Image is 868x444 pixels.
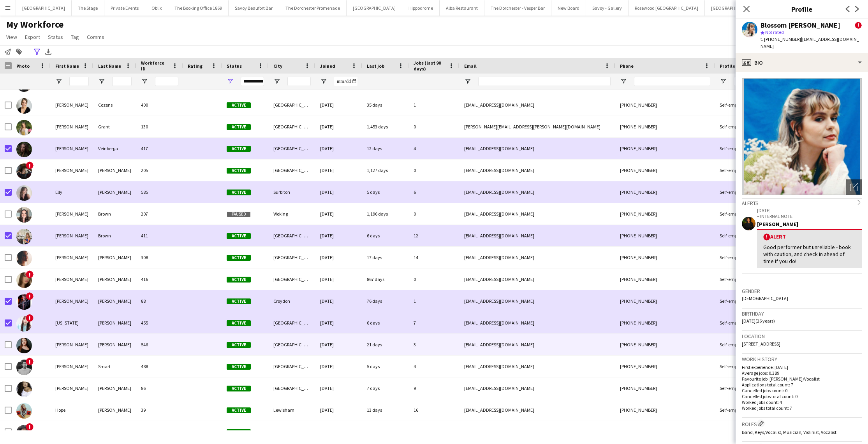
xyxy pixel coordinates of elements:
[227,298,251,304] span: Active
[742,78,862,195] img: Crew avatar or photo
[615,181,715,203] div: [PHONE_NUMBER]
[715,116,765,137] div: Self-employed Crew
[615,269,715,290] div: [PHONE_NUMBER]
[93,247,136,268] div: [PERSON_NAME]
[362,356,409,377] div: 5 days
[315,334,362,355] div: [DATE]
[269,94,315,116] div: [GEOGRAPHIC_DATA]
[273,63,282,69] span: City
[846,179,862,195] div: Open photos pop-in
[715,334,765,355] div: Self-employed Crew
[715,290,765,312] div: Self-employed Crew
[227,342,251,348] span: Active
[460,247,615,268] div: [EMAIL_ADDRESS][DOMAIN_NAME]
[269,312,315,333] div: [GEOGRAPHIC_DATA]
[409,181,460,203] div: 6
[615,421,715,442] div: [PHONE_NUMBER]
[51,269,93,290] div: [PERSON_NAME]
[227,63,242,69] span: Status
[51,94,93,116] div: [PERSON_NAME]
[273,78,280,85] button: Open Filter Menu
[615,203,715,225] div: [PHONE_NUMBER]
[736,4,868,14] h3: Profile
[93,356,136,377] div: Smart
[14,47,24,56] app-action-btn: Add to tag
[269,160,315,181] div: [GEOGRAPHIC_DATA]
[269,269,315,290] div: [GEOGRAPHIC_DATA]
[72,0,104,16] button: The Stage
[68,32,82,42] a: Tag
[315,399,362,421] div: [DATE]
[615,160,715,181] div: [PHONE_NUMBER]
[320,63,335,69] span: Joined
[16,425,32,440] img: Ineza Kerschkamp
[227,364,251,370] span: Active
[227,78,234,85] button: Open Filter Menu
[93,290,136,312] div: [PERSON_NAME]
[16,272,32,288] img: Erin Bradley
[757,213,862,219] p: – INTERNAL NOTE
[136,356,183,377] div: 488
[69,77,89,86] input: First Name Filter Input
[26,270,33,278] span: !
[227,190,251,195] span: Active
[104,0,145,16] button: Private Events
[347,0,402,16] button: [GEOGRAPHIC_DATA]
[763,244,856,265] div: Good performer but unreliable - book with caution, and check in ahead of time if you do!
[362,247,409,268] div: 17 days
[742,310,862,317] h3: Birthday
[315,116,362,137] div: [DATE]
[742,388,862,393] p: Cancelled jobs count: 0
[269,421,315,442] div: Tonbridge
[615,356,715,377] div: [PHONE_NUMBER]
[93,399,136,421] div: [PERSON_NAME]
[705,0,761,16] button: [GEOGRAPHIC_DATA]
[48,33,63,40] span: Status
[742,419,862,428] h3: Roles
[51,181,93,203] div: Elly
[315,94,362,116] div: [DATE]
[227,429,251,435] span: Active
[742,399,862,405] p: Worked jobs count: 4
[136,334,183,355] div: 546
[460,312,615,333] div: [EMAIL_ADDRESS][DOMAIN_NAME]
[269,138,315,159] div: [GEOGRAPHIC_DATA]
[742,333,862,340] h3: Location
[478,77,611,86] input: Email Filter Input
[227,320,251,326] span: Active
[227,386,251,391] span: Active
[715,138,765,159] div: Self-employed Crew
[51,334,93,355] div: [PERSON_NAME]
[315,377,362,399] div: [DATE]
[715,247,765,268] div: Self-employed Crew
[409,399,460,421] div: 16
[26,292,33,300] span: !
[269,334,315,355] div: [GEOGRAPHIC_DATA]
[136,94,183,116] div: 400
[460,269,615,290] div: [EMAIL_ADDRESS][DOMAIN_NAME]
[362,421,409,442] div: 246 days
[145,0,168,16] button: Oblix
[25,33,40,40] span: Export
[51,399,93,421] div: Hope
[551,0,586,16] button: New Board
[634,77,710,86] input: Phone Filter Input
[855,22,862,29] span: !
[315,312,362,333] div: [DATE]
[136,247,183,268] div: 308
[136,116,183,137] div: 130
[409,312,460,333] div: 7
[757,207,862,213] p: [DATE]
[269,290,315,312] div: Croydon
[736,53,868,72] div: Bio
[51,160,93,181] div: [PERSON_NAME]
[93,138,136,159] div: Veinberga
[269,377,315,399] div: [GEOGRAPHIC_DATA]
[45,32,66,42] a: Status
[464,63,477,69] span: Email
[16,185,32,201] img: Elly Grice
[227,146,251,152] span: Active
[362,269,409,290] div: 867 days
[227,102,251,108] span: Active
[460,225,615,246] div: [EMAIL_ADDRESS][DOMAIN_NAME]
